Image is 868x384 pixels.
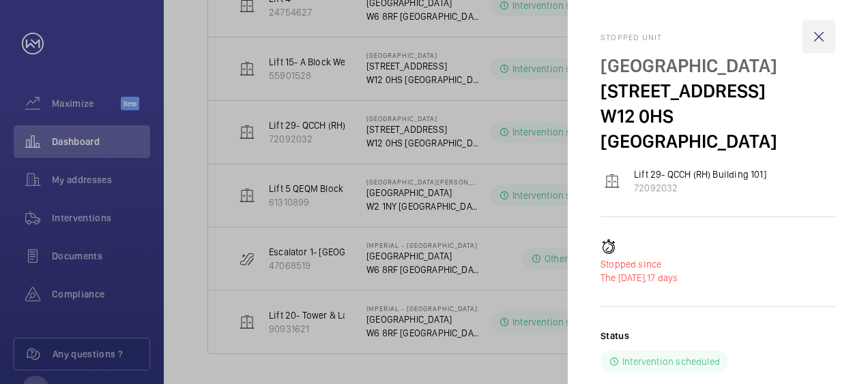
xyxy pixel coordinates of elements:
p: [STREET_ADDRESS] [601,78,835,103]
span: The [DATE], [601,272,647,283]
p: Intervention scheduled [622,355,720,368]
p: [GEOGRAPHIC_DATA] [601,53,835,78]
h2: Status [601,329,629,342]
img: elevator.svg [604,173,620,189]
p: 72092032 [634,181,766,195]
h2: Stopped unit [601,33,835,42]
p: 17 days [601,271,835,285]
p: W12 0HS [GEOGRAPHIC_DATA] [601,103,835,154]
p: Stopped since [601,257,835,271]
p: Lift 29- QCCH (RH) Building 101] [634,167,766,181]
